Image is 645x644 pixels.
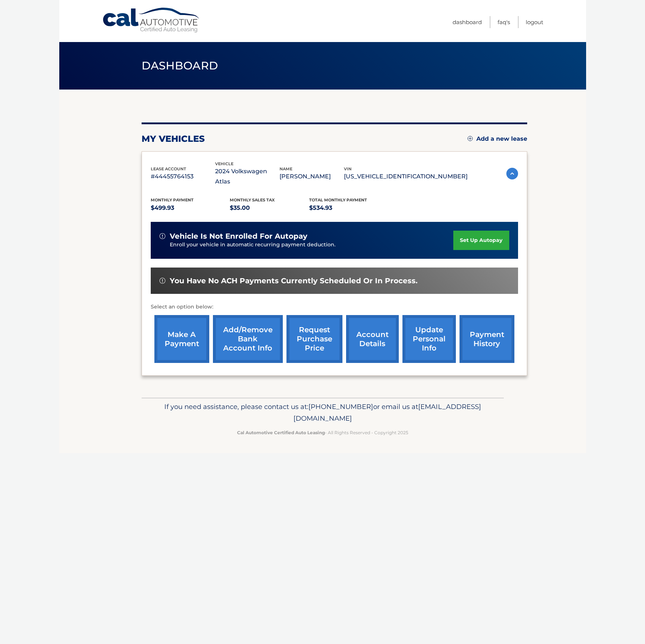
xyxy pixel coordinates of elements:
[309,197,367,202] span: Total Monthly Payment
[151,166,186,171] span: lease account
[460,315,514,363] a: payment history
[151,171,215,182] p: #44455764153
[344,171,468,182] p: [US_VEHICLE_IDENTIFICATION_NUMBER]
[170,276,417,285] span: You have no ACH payments currently scheduled or in process.
[453,16,482,28] a: Dashboard
[230,197,275,202] span: Monthly sales Tax
[215,166,280,187] p: 2024 Volkswagen Atlas
[526,16,543,28] a: Logout
[215,161,233,166] span: vehicle
[213,315,283,363] a: Add/Remove bank account info
[344,166,352,171] span: vin
[346,315,399,363] a: account details
[280,166,292,171] span: name
[154,315,209,363] a: make a payment
[146,429,499,436] p: - All Rights Reserved - Copyright 2025
[237,430,325,435] strong: Cal Automotive Certified Auto Leasing
[453,231,509,250] a: set up autopay
[151,203,230,213] p: $499.93
[468,135,527,143] a: Add a new lease
[280,171,344,182] p: [PERSON_NAME]
[286,315,342,363] a: request purchase price
[230,203,309,213] p: $35.00
[170,232,307,241] span: vehicle is not enrolled for autopay
[309,203,389,213] p: $534.93
[142,133,205,144] h2: my vehicles
[160,278,165,284] img: alert-white.svg
[151,197,194,202] span: Monthly Payment
[160,233,165,239] img: alert-white.svg
[402,315,456,363] a: update personal info
[170,241,454,249] p: Enroll your vehicle in automatic recurring payment deduction.
[308,402,373,411] span: [PHONE_NUMBER]
[102,7,201,33] a: Cal Automotive
[146,401,499,424] p: If you need assistance, please contact us at: or email us at
[506,168,518,179] img: accordion-active.svg
[142,59,218,72] span: Dashboard
[468,136,473,141] img: add.svg
[151,303,518,311] p: Select an option below:
[498,16,510,28] a: FAQ's
[293,402,481,423] span: [EMAIL_ADDRESS][DOMAIN_NAME]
